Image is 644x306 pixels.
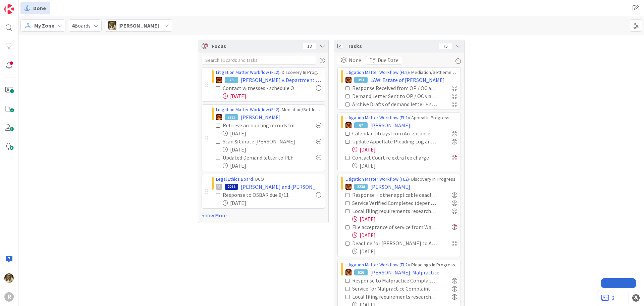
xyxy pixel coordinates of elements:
[72,21,91,30] span: Boards
[216,106,279,113] a: Litigation Matter Workflow (FL2)
[223,137,301,145] div: Scan & Curate [PERSON_NAME] Documents
[352,154,437,162] div: Contact Court re extra fee charge
[352,239,437,247] div: Deadline for [PERSON_NAME] to Answer Complaint : [DATE]
[108,21,116,30] img: DG
[347,42,435,50] span: Tasks
[202,56,316,64] input: Search all cards and tasks...
[345,69,409,75] a: Litigation Matter Workflow (FL2)
[212,42,298,50] span: Focus
[352,199,437,207] div: Service Verified Completed (depends on service method)
[601,294,614,302] a: 3
[223,129,321,137] div: [DATE]
[34,21,54,30] span: My Zone
[370,183,410,191] span: [PERSON_NAME]
[352,285,437,293] div: Service for Malpractice Complaint Verified Completed (depends on service method) [paralegal]
[352,100,437,108] div: Archive Drafts of demand letter + save final version in correspondence folder
[354,77,368,83] div: 393
[225,77,238,83] div: 73
[223,92,321,100] div: [DATE]
[223,199,321,207] div: [DATE]
[345,269,352,275] img: TR
[4,273,14,283] img: DG
[378,56,398,64] span: Due Date
[345,69,457,76] div: › Mediation/Settlement in Progress
[216,69,321,76] div: › Discovery In Progress
[352,276,437,285] div: Response to Malpractice Complaint calendared & card next deadline updated [paralegal]
[20,2,50,14] a: Done
[345,262,409,268] a: Litigation Matter Workflow (FL2)
[223,145,321,154] div: [DATE]
[352,223,437,231] div: File acceptance of service from Wang & [PERSON_NAME]
[303,43,316,49] div: 13
[216,114,222,120] img: TR
[439,43,452,49] div: 75
[370,121,410,129] span: [PERSON_NAME]
[349,56,361,64] span: None
[223,121,301,129] div: Retrieve accounting records for the trust / circulate to Trustee and Beneficiaries (see 9/2 email)
[354,122,368,128] div: 67
[241,183,321,191] span: [PERSON_NAME] and [PERSON_NAME]
[72,22,74,29] b: 4
[352,247,457,255] div: [DATE]
[345,176,409,182] a: Litigation Matter Workflow (FL2)
[216,106,321,113] div: › Mediation/Settlement in Progress
[4,4,14,14] img: Visit kanbanzone.com
[223,191,301,199] div: Response to OSBAR due 9/11
[366,56,402,64] button: Due Date
[345,115,409,121] a: Litigation Matter Workflow (FL2)
[345,114,457,121] div: › Appeal In Progress
[345,122,352,128] img: TR
[202,211,325,219] a: Show More
[345,184,352,190] img: TR
[352,129,437,137] div: Calendar 14 days from Acceptance for OC Response
[4,292,14,302] div: R
[241,76,321,84] span: [PERSON_NAME] v. Department of Human Services
[354,184,368,190] div: 2238
[370,76,445,84] span: LAW: Estate of [PERSON_NAME]
[345,77,352,83] img: TR
[352,84,437,92] div: Response Received from OP / OC and saved to file
[216,176,321,183] div: › DCO
[352,162,457,170] div: [DATE]
[118,21,159,30] span: [PERSON_NAME]
[352,207,437,215] div: Local filing requirements researched from County SLR + Noted in applicable places
[216,77,222,83] img: TR
[352,293,437,301] div: Local filing requirements researched from [GEOGRAPHIC_DATA] [paralegal]
[223,162,321,170] div: [DATE]
[345,261,457,268] div: › Pleadings In Progress
[352,215,457,223] div: [DATE]
[352,92,437,100] div: Demand Letter Sent to OP / OC via US Mail + Email
[223,154,301,162] div: Updated Demand letter to PLF re atty fees (see 9/2 email)
[352,137,437,145] div: Update Appellate Pleading Log and Calendar the Deadline
[370,268,439,276] span: [PERSON_NAME]: Malpractice
[223,84,301,92] div: Contact witnesses - schedule October phone calls with [PERSON_NAME]
[352,191,437,199] div: Response + other applicable deadlines calendared
[216,69,279,75] a: Litigation Matter Workflow (FL2)
[225,184,238,190] div: 2211
[352,145,457,154] div: [DATE]
[225,114,238,120] div: 2225
[33,4,46,12] span: Done
[241,113,281,121] span: [PERSON_NAME]
[216,176,253,182] a: Legal Ethics Board
[352,231,457,239] div: [DATE]
[345,176,457,183] div: › Discovery In Progress
[354,269,368,275] div: 516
